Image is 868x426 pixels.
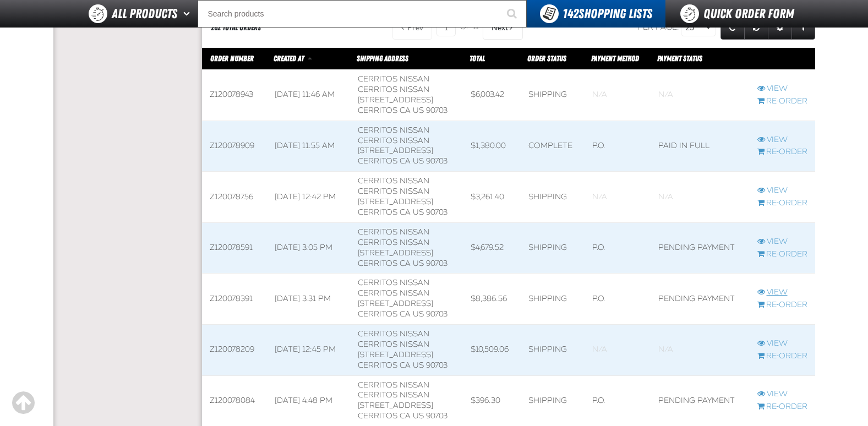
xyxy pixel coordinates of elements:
button: Next Page [483,15,523,40]
td: Complete [521,121,585,172]
a: View Z120078943 order [757,84,807,94]
div: 262 Total Orders [211,23,261,33]
span: Next Page [492,23,508,32]
span: CA [400,411,411,420]
span: 25 [686,22,703,34]
td: Z120078756 [202,172,267,223]
td: [DATE] 11:55 AM [267,121,350,172]
a: View Z120078756 order [757,185,807,196]
span: Shopping Lists [563,6,652,21]
span: Cerritos Nissan [358,390,429,400]
span: Created At [274,54,304,63]
td: P.O. [585,274,651,325]
span: Payment Status [657,54,702,63]
span: [STREET_ADDRESS] [358,401,433,410]
a: Re-Order Z120078209 order [757,351,807,362]
a: Expand or Collapse Grid Filters [791,15,815,40]
span: CERRITOS [358,259,397,268]
td: Z120078391 [202,274,267,325]
span: Total [470,54,485,63]
a: Re-Order Z120078909 order [757,147,807,157]
b: Cerritos Nissan [358,227,429,237]
span: CA [400,361,411,370]
td: P.O. [585,222,651,274]
td: Blank [651,172,750,223]
td: Shipping [521,274,585,325]
span: CERRITOS [358,361,397,370]
span: [STREET_ADDRESS] [358,95,433,105]
td: Blank [585,324,651,375]
td: P.O. [585,121,651,172]
span: [STREET_ADDRESS] [358,248,433,258]
span: All Products [112,4,177,24]
a: View Z120078084 order [757,389,807,400]
span: Cerritos Nissan [358,238,429,247]
span: Cerritos Nissan [358,187,429,196]
td: Blank [651,324,750,375]
b: Cerritos Nissan [358,74,429,84]
bdo: 90703 [426,309,447,319]
span: Per page: [637,23,679,32]
td: Z120078943 [202,70,267,121]
td: Blank [585,172,651,223]
span: CA [400,207,411,217]
bdo: 90703 [426,411,447,420]
th: Row actions [750,48,815,70]
span: CA [400,156,411,166]
a: Refresh grid action [720,15,745,40]
bdo: 90703 [426,259,447,268]
b: Cerritos Nissan [358,278,429,287]
td: $4,679.52 [463,222,520,274]
td: Z120078909 [202,121,267,172]
td: Z120078209 [202,324,267,375]
span: of 11 [460,23,478,32]
td: Z120078591 [202,222,267,274]
td: Shipping [521,70,585,121]
b: Cerritos Nissan [358,380,429,390]
span: US [413,106,424,115]
td: [DATE] 3:05 PM [267,222,350,274]
a: Re-Order Z120078943 order [757,96,807,107]
span: CERRITOS [358,411,397,420]
span: [STREET_ADDRESS] [358,299,433,308]
bdo: 90703 [426,156,447,166]
a: Re-Order Z120078084 order [757,402,807,412]
td: $3,261.40 [463,172,520,223]
a: View Z120078209 order [757,338,807,349]
a: View Z120078591 order [757,237,807,247]
bdo: 90703 [426,207,447,217]
span: Order Status [527,54,566,63]
a: Order Number [210,54,254,63]
td: Pending payment [651,222,750,274]
span: US [413,361,424,370]
span: Cerritos Nissan [358,85,429,94]
span: CERRITOS [358,309,397,319]
a: Re-Order Z120078756 order [757,198,807,209]
td: [DATE] 11:46 AM [267,70,350,121]
b: Cerritos Nissan [358,329,429,338]
span: [STREET_ADDRESS] [358,146,433,155]
td: [DATE] 3:31 PM [267,274,350,325]
td: Pending payment [651,274,750,325]
td: Paid in full [651,121,750,172]
div: Scroll to the top [11,391,35,415]
span: CERRITOS [358,106,397,115]
span: Cerritos Nissan [358,136,429,145]
a: Re-Order Z120078591 order [757,249,807,260]
span: Cerritos Nissan [358,288,429,298]
a: Created At [274,54,305,63]
b: Cerritos Nissan [358,125,429,135]
span: CERRITOS [358,207,397,217]
td: Blank [585,70,651,121]
span: [STREET_ADDRESS] [358,350,433,359]
strong: 142 [563,6,578,21]
a: Re-Order Z120078391 order [757,300,807,310]
input: Current page number [436,19,456,36]
bdo: 90703 [426,106,447,115]
span: CERRITOS [358,156,397,166]
span: CA [400,259,411,268]
td: $8,386.56 [463,274,520,325]
a: View Z120078391 order [757,287,807,298]
td: $1,380.00 [463,121,520,172]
